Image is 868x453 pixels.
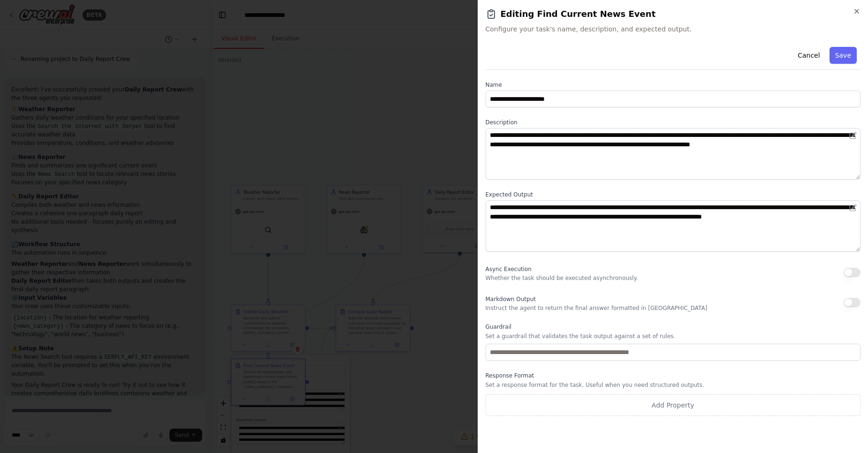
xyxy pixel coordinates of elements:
[486,372,861,379] label: Response Format
[486,394,861,416] button: Add Property
[486,266,532,272] span: Async Execution
[486,296,536,302] span: Markdown Output
[486,8,861,21] h2: Editing Find Current News Event
[486,119,861,126] label: Description
[486,381,861,389] p: Set a response format for the task. Useful when you need structured outputs.
[792,47,825,64] button: Cancel
[486,191,861,198] label: Expected Output
[847,130,859,141] button: Open in editor
[486,332,861,340] p: Set a guardrail that validates the task output against a set of rules.
[847,202,859,213] button: Open in editor
[486,24,861,34] span: Configure your task's name, description, and expected output.
[486,81,861,89] label: Name
[486,323,861,331] label: Guardrail
[830,47,857,64] button: Save
[486,274,638,282] p: Whether the task should be executed asynchronously.
[486,304,708,312] p: Instruct the agent to return the final answer formatted in [GEOGRAPHIC_DATA]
